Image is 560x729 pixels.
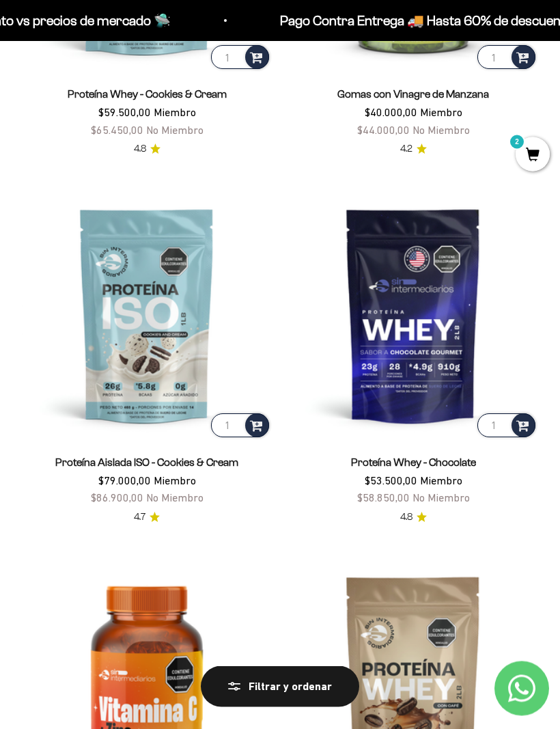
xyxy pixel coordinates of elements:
mark: 2 [509,134,525,150]
span: $58.850,00 [357,492,410,504]
span: $40.000,00 [365,107,417,119]
span: No Miembro [146,492,204,504]
span: Miembro [420,107,462,119]
div: Filtrar y ordenar [228,678,332,696]
a: Proteína Aislada ISO - Cookies & Cream [55,457,238,469]
span: 4.8 [134,142,146,157]
span: 4.2 [400,142,412,157]
span: Miembro [154,475,196,487]
span: 4.7 [134,510,145,525]
a: 4.24.2 de 5.0 estrellas [400,142,427,157]
a: 2 [516,148,550,163]
span: No Miembro [412,124,470,137]
span: No Miembro [412,492,470,504]
a: 4.84.8 de 5.0 estrellas [400,510,427,525]
span: Miembro [420,475,462,487]
span: 4.8 [400,510,412,525]
a: 4.74.7 de 5.0 estrellas [134,510,160,525]
span: $59.500,00 [98,107,151,119]
span: $44.000,00 [357,124,410,137]
a: Proteína Whey - Cookies & Cream [68,89,227,100]
a: 4.84.8 de 5.0 estrellas [134,142,160,157]
span: Miembro [154,107,196,119]
span: No Miembro [146,124,204,137]
a: Proteína Whey - Chocolate [351,457,476,469]
span: $53.500,00 [365,475,417,487]
span: $86.900,00 [91,492,143,504]
a: Gomas con Vinagre de Manzana [337,89,489,100]
span: $65.450,00 [91,124,143,137]
button: Filtrar y ordenar [201,666,359,707]
img: Proteína Aislada ISO - Cookies & Cream [22,191,272,441]
img: Proteína Whey - Chocolate [288,191,538,441]
span: $79.000,00 [98,475,151,487]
